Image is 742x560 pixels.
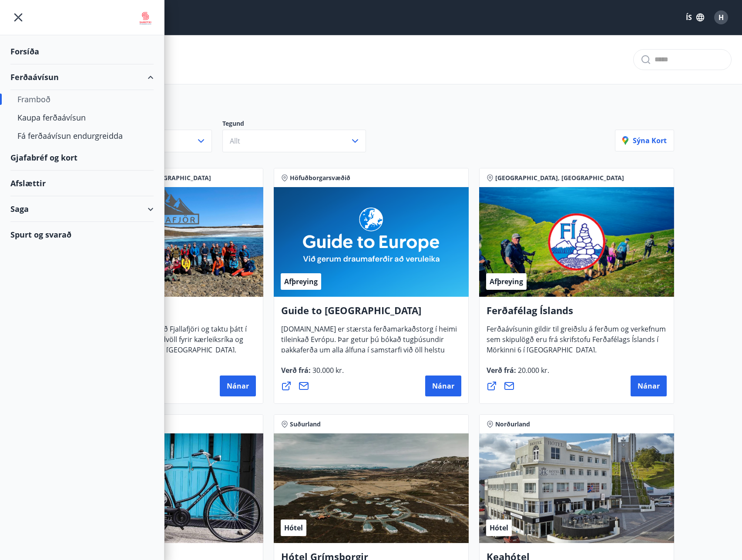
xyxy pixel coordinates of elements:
img: union_logo [137,10,154,27]
div: Forsíða [10,39,154,64]
div: Gjafabréf og kort [10,145,154,171]
div: Saga [10,196,154,222]
span: Afþreying [284,277,318,286]
span: 30.000 kr. [311,366,344,375]
button: H [711,7,732,28]
span: Höfuðborgarsvæðið [290,174,350,182]
span: H [718,13,724,22]
span: Norðurland [495,420,530,429]
span: Ferðaávísunin gildir til greiðslu á ferðum og verkefnum sem skipulögð eru frá skrifstofu Ferðafél... [487,324,666,362]
button: Nánar [220,376,256,396]
span: Nánar [227,381,249,391]
span: Hótel [284,523,303,533]
span: Hótel [490,523,508,533]
span: Verð frá : [487,366,549,382]
span: Nánar [432,381,454,391]
span: Allt [230,136,240,146]
button: Nánar [631,376,667,396]
button: Allt [222,130,366,152]
p: Sýna kort [622,136,667,145]
button: menu [10,10,26,25]
div: Kaupa ferðaávísun [17,108,147,127]
p: Tegund [222,119,376,130]
div: Fá ferðaávísun endurgreidda [17,127,147,145]
span: Verð frá : [281,366,344,382]
h4: Ferðafélag Íslands [487,304,667,324]
span: [GEOGRAPHIC_DATA], [GEOGRAPHIC_DATA] [495,174,624,182]
button: Sýna kort [615,130,674,151]
div: Afslættir [10,171,154,196]
div: Ferðaávísun [10,64,154,90]
span: Vertu með í gönguhópi með Fjallafjöri og taktu þátt í að skapa heilbrigðan grundvöll fyrir kærlei... [76,324,247,362]
div: Framboð [17,90,147,108]
h4: Guide to [GEOGRAPHIC_DATA] [281,304,461,324]
span: [DOMAIN_NAME] er stærsta ferðamarkaðstorg í heimi tileinkað Evrópu. Þar getur þú bókað tugþúsundi... [281,324,457,382]
span: Nánar [638,381,660,391]
button: ÍS [681,10,709,25]
span: Suðurland [290,420,321,429]
h4: Fjallafjör [76,304,256,324]
div: Spurt og svarað [10,222,154,247]
span: 20.000 kr. [516,366,549,375]
button: Nánar [425,376,461,396]
span: Afþreying [490,277,523,286]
